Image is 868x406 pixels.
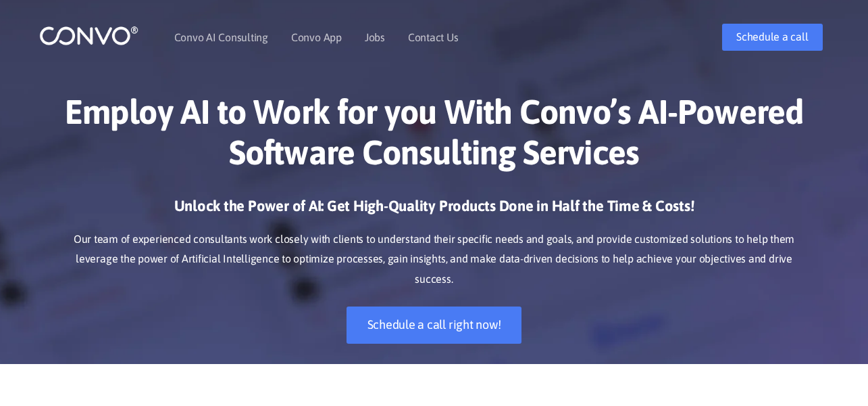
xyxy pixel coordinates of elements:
[39,25,138,46] img: logo_1.png
[59,196,809,226] h3: Unlock the Power of AI: Get High-Quality Products Done in Half the Time & Costs!
[291,32,342,43] a: Convo App
[722,24,822,51] a: Schedule a call
[365,32,385,43] a: Jobs
[174,32,268,43] a: Convo AI Consulting
[59,229,809,290] p: Our team of experienced consultants work closely with clients to understand their specific needs ...
[59,91,809,183] h1: Employ AI to Work for you With Convo’s AI-Powered Software Consulting Services
[408,32,459,43] a: Contact Us
[347,307,522,344] a: Schedule a call right now!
